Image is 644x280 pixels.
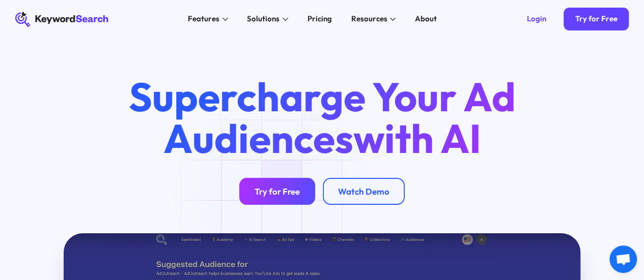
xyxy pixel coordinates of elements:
div: Try for Free [575,14,617,24]
div: Features [188,13,219,25]
div: Solutions [247,13,279,25]
a: Try for Free [239,178,315,205]
a: Pricing [302,12,338,27]
a: Try for Free [564,8,629,30]
div: Try for Free [255,186,300,197]
div: Watch Demo [338,186,389,197]
div: About [415,13,437,25]
a: Open chat [609,245,637,273]
div: Login [527,14,546,24]
h1: Supercharge Your Ad Audiences [111,76,532,159]
span: with AI [353,113,481,164]
a: About [409,12,443,27]
a: Login [516,8,558,30]
div: Resources [351,13,387,25]
div: Pricing [307,13,332,25]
